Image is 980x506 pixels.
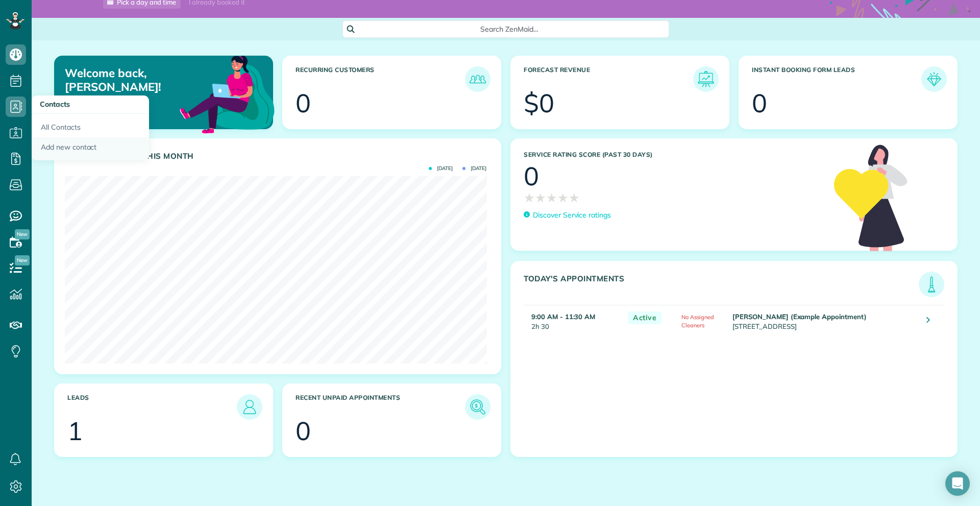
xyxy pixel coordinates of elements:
[296,90,311,116] div: 0
[178,44,277,143] img: dashboard_welcome-42a62b7d889689a78055ac9021e634bf52bae3f8056760290aed330b23ab8690.png
[752,66,921,92] h3: Instant Booking Form Leads
[32,137,149,161] a: Add new contact
[296,394,465,420] h3: Recent unpaid appointments
[429,166,453,171] span: [DATE]
[524,66,693,92] h3: Forecast Revenue
[696,69,716,89] img: icon_forecast_revenue-8c13a41c7ed35a8dcfafea3cbb826a0462acb37728057bba2d056411b612bbbe.png
[524,151,824,158] h3: Service Rating score (past 30 days)
[462,166,486,171] span: [DATE]
[924,69,944,89] img: icon_form_leads-04211a6a04a5b2264e4ee56bc0799ec3eb69b7e499cbb523a139df1d13a81ae0.png
[40,100,70,109] span: Contacts
[296,66,465,92] h3: Recurring Customers
[546,189,557,207] span: ★
[945,471,970,496] div: Open Intercom Messenger
[524,163,539,189] div: 0
[681,314,714,329] span: No Assigned Cleaners
[569,189,580,207] span: ★
[239,397,260,417] img: icon_leads-1bed01f49abd5b7fead27621c3d59655bb73ed531f8eeb49469d10e621d6b896.png
[524,189,535,207] span: ★
[628,311,661,324] span: Active
[67,152,491,161] h3: Actual Revenue this month
[15,255,30,266] span: New
[535,189,546,207] span: ★
[921,274,942,295] img: icon_todays_appointments-901f7ab196bb0bea1936b74009e4eb5ffbc2d2711fa7634e0d609ed5ef32b18b.png
[524,274,919,297] h3: Today's Appointments
[296,418,311,444] div: 0
[557,189,569,207] span: ★
[67,394,237,420] h3: Leads
[67,418,83,444] div: 1
[531,312,595,321] strong: 9:00 AM - 11:30 AM
[533,210,611,221] p: Discover Service ratings
[32,114,149,137] a: All Contacts
[524,305,623,337] td: 2h 30
[732,312,867,321] strong: [PERSON_NAME] (Example Appointment)
[730,305,919,337] td: [STREET_ADDRESS]
[468,397,488,417] img: icon_unpaid_appointments-47b8ce3997adf2238b356f14209ab4cced10bd1f174958f3ca8f1d0dd7fffeee.png
[15,229,30,239] span: New
[524,90,554,116] div: $0
[468,69,488,89] img: icon_recurring_customers-cf858462ba22bcd05b5a5880d41d6543d210077de5bb9ebc9590e49fd87d84ed.png
[65,66,203,93] p: Welcome back, [PERSON_NAME]!
[752,90,767,116] div: 0
[524,210,611,221] a: Discover Service ratings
